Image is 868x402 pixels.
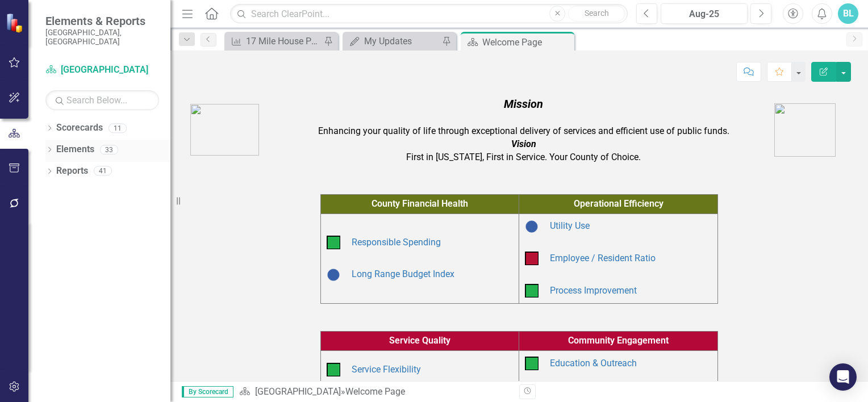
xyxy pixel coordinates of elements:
div: Aug-25 [665,7,744,21]
div: My Updates [364,34,439,48]
em: Mission [504,97,543,111]
img: Baselining [525,220,539,233]
small: [GEOGRAPHIC_DATA], [GEOGRAPHIC_DATA] [45,28,159,47]
input: Search ClearPoint... [230,4,628,24]
img: Below Plan [525,252,539,265]
div: 41 [94,166,112,176]
a: Education & Outreach [550,358,637,368]
td: Enhancing your quality of life through exceptional delivery of services and efficient use of publ... [276,93,771,167]
a: [GEOGRAPHIC_DATA] [45,64,159,77]
div: Open Intercom Messenger [829,363,857,391]
span: Search [585,9,609,18]
span: County Financial Health [372,198,468,209]
img: On Target [327,363,340,376]
input: Search Below... [45,90,159,110]
span: Elements & Reports [45,14,159,28]
a: Long Range Budget Index [352,269,454,279]
span: By Scorecard [182,386,233,397]
button: Aug-25 [661,3,748,24]
a: Responsible Spending [352,237,441,248]
a: Process Improvement [550,285,637,296]
div: 33 [100,145,118,154]
img: AA%20logo.png [774,103,836,157]
a: Employee / Resident Ratio [550,253,656,263]
a: Elements [56,143,94,156]
a: My Updates [345,34,439,48]
img: On Target [525,284,539,298]
a: [GEOGRAPHIC_DATA] [255,386,341,397]
a: 17 Mile House Programming [227,34,321,48]
span: Operational Efficiency [574,198,663,209]
span: Service Quality [389,335,450,346]
div: Welcome Page [345,386,405,397]
a: Utility Use [550,220,590,231]
div: 17 Mile House Programming [246,34,321,48]
a: Reports [56,165,88,178]
img: On Target [327,236,340,249]
a: Scorecards [56,122,103,135]
img: On Target [525,357,539,370]
button: Search [568,6,625,22]
img: ClearPoint Strategy [6,13,26,33]
div: Welcome Page [482,35,571,49]
img: Baselining [327,268,340,282]
button: BL [838,3,858,24]
a: Service Flexibility [352,364,421,375]
span: Community Engagement [568,335,669,346]
div: 11 [108,123,127,133]
img: AC_Logo.png [190,104,259,156]
div: » [239,386,511,399]
em: Vision [511,139,536,149]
